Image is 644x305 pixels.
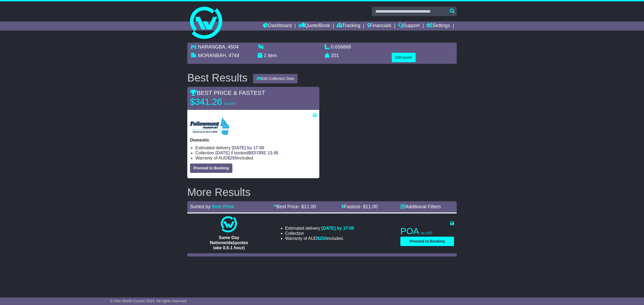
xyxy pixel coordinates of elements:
img: One World Courier: Same Day Nationwide(quotes take 0.5-1 hour) [221,216,237,232]
a: Settings [426,21,450,31]
span: 201 [331,53,339,58]
span: Sorted by [190,204,211,209]
p: $341.26 [190,96,257,107]
span: NARANGBA [198,44,225,50]
span: item [268,53,277,58]
span: 1 [264,53,266,58]
a: Additional Filters [400,204,441,209]
span: Same Day Nationwide(quotes take 0.5-1 hour) [210,235,248,250]
span: [DATE] [215,151,230,155]
button: Edit Collection Date [253,74,298,83]
span: MORANBAH [198,53,226,58]
span: 0.656868 [331,44,351,50]
span: [DATE] by 17:00 [321,226,354,230]
span: 11.00 [366,204,378,209]
span: , 4744 [226,53,239,58]
span: BEFORE [248,151,266,155]
img: Followmont Transport: Domestic [190,118,229,135]
a: Fastest- $11.00 [341,204,378,209]
span: [DATE] by 17:00 [232,146,264,150]
h2: More Results [187,186,457,198]
a: Financials [367,21,391,31]
a: Quote/Book [298,21,330,31]
p: Domestic [190,137,317,143]
span: 250 [230,156,237,160]
li: Warranty of AUD included. [195,155,317,161]
span: - $ [298,204,316,209]
span: 13:45 [267,151,278,155]
span: inc GST [421,231,433,235]
span: , 4504 [225,44,239,50]
li: Estimated delivery [195,145,317,150]
button: Edit quote [392,53,416,62]
li: Collection [195,150,317,155]
span: - $ [360,204,378,209]
a: Best Price [212,204,234,209]
a: Best Price- $11.00 [273,204,316,209]
li: Collection [285,231,354,236]
span: $ [317,236,327,241]
div: Best Results [185,72,250,84]
span: © One World Courier 2025. All rights reserved. [110,299,188,303]
p: POA [400,226,454,237]
span: $ [227,156,237,160]
button: Proceed to Booking [190,163,232,173]
li: Warranty of AUD included. [285,236,354,241]
span: inc GST [224,102,236,106]
a: Dashboard [263,21,292,31]
button: Proceed to Booking [400,237,454,246]
span: 250 [320,236,327,241]
span: BEST PRICE & FASTEST [190,90,265,96]
span: 11.00 [304,204,316,209]
a: Tracking [337,21,360,31]
span: if booked [215,151,278,155]
a: Support [398,21,420,31]
li: Estimated delivery [285,226,354,231]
